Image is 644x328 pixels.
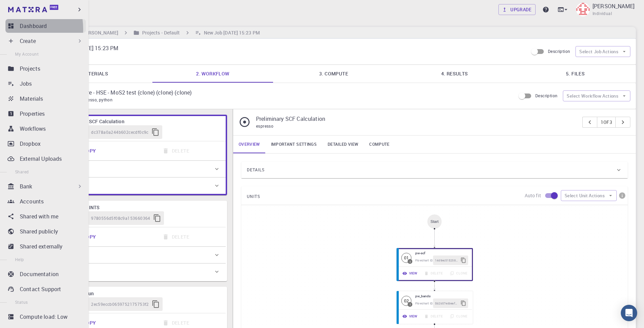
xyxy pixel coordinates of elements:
[409,303,410,305] div: I
[431,219,439,224] div: Start
[435,301,459,306] span: 5b2b57edbeaf9589d684dbf9
[5,77,86,90] a: Jobs
[256,115,577,123] p: Preliminary SCF Calculation
[515,65,636,83] a: 5. Files
[20,110,45,118] p: Properties
[401,253,411,262] div: 01
[201,29,260,37] h6: New Job [DATE] 15:23 PM
[322,136,364,153] a: Detailed view
[364,136,395,153] a: Compute
[5,137,86,151] a: Dropbox
[415,301,433,305] span: Flowchart ID:
[152,65,273,83] a: 2. Workflow
[54,44,523,52] p: New Job [DATE] 15:23 PM
[400,269,421,278] button: View
[593,10,612,17] span: Individual
[415,258,433,262] span: Flowchart ID:
[38,263,226,280] div: Units
[247,165,265,175] span: Details
[576,3,590,16] img: Anirban Pal
[233,136,266,153] a: Overview
[617,190,628,201] button: info
[415,250,468,255] h6: pw-scf
[5,225,86,238] a: Shared publicly
[256,123,273,129] span: espresso
[435,258,459,263] span: 14d9ec5152588c0a457a31e1
[5,310,86,324] a: Compute load: Low
[5,282,86,296] a: Contact Support
[63,204,220,211] h6: Extract KPOINTS
[14,5,39,11] span: Support
[15,51,39,57] span: My Account
[38,161,226,177] div: Overview
[5,152,86,166] a: External Uploads
[38,177,226,194] div: Units
[5,210,86,223] a: Shared with me
[415,293,468,298] h6: pw_bands
[20,125,46,133] p: Workflows
[593,2,634,10] p: [PERSON_NAME]
[498,4,536,15] a: Upgrade
[401,253,411,262] span: Idle
[63,118,220,125] h6: Preliminary SCF Calculation
[621,305,637,321] div: Open Intercom Messenger
[15,257,24,262] span: Help
[20,313,68,321] p: Compute load: Low
[20,22,47,30] p: Dashboard
[5,267,86,281] a: Documentation
[563,90,630,101] button: Select Workflow Actions
[396,291,473,324] div: 02Ipw_bandsFlowchart ID:5b2b57edbeaf9589d684dbf9ViewDeleteClone
[5,19,86,33] a: Dashboard
[241,162,628,178] div: Details
[5,195,86,208] a: Accounts
[38,247,226,263] div: Overview
[20,80,32,88] p: Jobs
[20,197,44,205] p: Accounts
[15,169,29,174] span: Shared
[54,88,510,97] p: Band Structure - HSE - MoS2 test (clone) (clone) (clone)
[20,65,40,73] p: Projects
[5,92,86,105] a: Materials
[20,242,63,251] p: Shared externally
[91,129,149,136] span: dc378a0a244b602cecdf0c9c
[273,65,394,83] a: 3. Compute
[20,212,58,220] p: Shared with me
[139,29,180,37] h6: Projects - Default
[20,140,41,148] p: Dropbox
[20,270,59,278] p: Documentation
[561,190,617,201] button: Select Unit Actions
[400,312,421,321] button: View
[582,117,630,128] div: pager
[63,290,220,297] h6: Main HSE Run
[91,215,150,222] span: 9780556d5f08c9a153660364
[401,296,411,305] div: 02
[575,46,630,57] button: Select Job Actions
[409,260,410,262] div: I
[91,301,149,308] span: 2ec59eccb0659752175753f2
[548,48,570,54] span: Description
[247,191,260,202] span: UNITS
[5,122,86,136] a: Workflows
[401,296,411,305] span: Idle
[428,214,442,229] div: Start
[20,227,58,236] p: Shared publicly
[5,180,86,193] div: Bank
[5,62,86,75] a: Projects
[597,117,616,128] button: 1of3
[394,65,515,83] a: 4. Results
[31,65,152,83] a: 1. Materials
[8,7,47,12] img: logo
[5,34,86,48] div: Create
[5,240,86,253] a: Shared externally
[34,29,261,37] nav: breadcrumb
[20,182,32,190] p: Bank
[79,97,115,102] span: espresso, python
[396,248,473,281] div: 01Ipw-scfFlowchart ID:14d9ec5152588c0a457a31e1ViewDeleteClone
[525,192,541,199] p: Auto fit
[20,155,62,163] p: External Uploads
[535,93,557,98] span: Description
[5,107,86,120] a: Properties
[20,285,61,293] p: Contact Support
[15,299,28,305] span: Status
[20,95,43,103] p: Materials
